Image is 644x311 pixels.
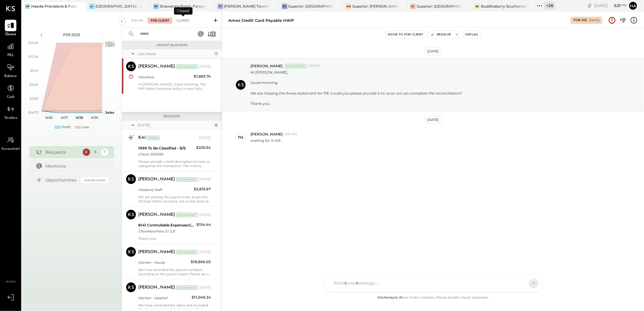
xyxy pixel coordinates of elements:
div: SW [346,4,351,9]
div: Opportunities [46,177,78,183]
button: Unflag [462,31,481,38]
text: $2.8K [29,96,39,101]
div: 1999 To Be Classified - B/S [138,145,194,151]
div: Requests [46,149,80,155]
div: Hi [PERSON_NAME], Good morning. The Mill Valley Insurance policy is now fully amortized. Could yo... [138,82,211,91]
div: [DATE] [199,250,211,255]
span: P&L [7,53,14,58]
div: Urgent Blockers [125,43,219,47]
div: $3,815.97 [194,186,211,192]
div: Superior: [GEOGRAPHIC_DATA] [288,4,334,9]
text: $12.3K [29,55,39,59]
span: Balance [4,74,17,79]
div: [DATE] [199,212,211,217]
div: 6 [214,123,219,128]
div: Buddhaberry Southampton [481,4,527,9]
text: OPEX [105,41,115,45]
div: $11,049.24 [192,294,211,300]
div: P09 2025 [46,32,98,37]
button: Resolve [428,31,454,38]
a: Queue [0,20,21,37]
text: $5.9K [29,82,39,87]
a: Balance [0,62,21,79]
div: [PERSON_NAME] [138,285,175,291]
div: Insurance [138,74,192,80]
span: Queue [5,32,16,37]
span: [PERSON_NAME] [250,63,283,69]
div: $1,883.74 [194,73,211,79]
div: Accountant [176,65,198,69]
div: Accountant [176,177,198,182]
text: ($407) [28,110,39,115]
div: Check 1003059 [138,151,194,157]
div: SC [410,4,416,9]
div: + 26 [544,2,555,9]
a: Cash [0,82,21,100]
div: 8141 Controllable Expenses:General & Administrative Expenses:Delivery Fees [138,222,195,228]
div: SP [153,4,159,9]
div: Accountant [176,250,198,254]
div: Kitchen - Salaried [138,295,190,301]
div: Mentions [46,163,105,169]
div: [DATE] [589,18,599,22]
span: 7:31 PM [308,64,320,69]
div: [PERSON_NAME] Tavern [224,4,269,9]
text: Occu... [105,41,116,45]
div: Loss [82,125,89,130]
div: 1 [214,51,219,56]
span: 4:25 AM [284,132,297,137]
text: $9.1K [30,69,39,73]
div: [DATE] [199,64,211,69]
div: For Me [573,18,587,23]
div: For Me [128,18,146,24]
div: We have recorded the payroll numbers according to the payroll report. Please let us know if you r... [138,268,211,276]
a: Vendors [0,103,21,121]
div: Accountant [285,64,307,68]
div: Kitchen - Hourly [138,259,189,266]
div: 2 [83,149,90,156]
div: [DATE] [137,122,212,128]
div: Shawarma Point- Fareground [160,4,206,9]
div: Profit [62,125,71,130]
text: W36 [45,115,53,120]
div: Thank you! [138,236,211,241]
div: [DATE] [425,48,442,55]
div: Closed [173,18,192,24]
p: waiting for it still [250,138,280,143]
div: [PERSON_NAME] [138,212,175,218]
div: $220.54 [196,145,211,151]
div: Hawks Provisions & Public House [31,4,77,9]
div: Closed [174,7,193,15]
div: Accountant [176,213,198,217]
div: BS [475,4,480,9]
text: Labor [105,43,114,48]
text: W39 [91,115,98,120]
div: [PERSON_NAME] [138,176,175,182]
div: SO [282,4,287,9]
text: $15.5K [29,41,39,45]
button: Move to for client [385,31,426,38]
div: Amex Credit Card Payable HWP [228,18,294,23]
div: [PERSON_NAME] [138,249,175,255]
div: Superior: [PERSON_NAME] [352,4,398,9]
button: Ha [628,1,638,11]
text: W38 [75,115,83,120]
a: Accountant [0,134,21,152]
div: [GEOGRAPHIC_DATA] – [GEOGRAPHIC_DATA] [96,4,141,9]
text: Sales [105,110,114,115]
div: Host(ess) Staff [138,187,192,193]
div: System [147,136,160,140]
div: Hi [PERSON_NAME], Good morning. We are missing the Amex statement for P8. Could you please provid... [250,70,462,106]
div: [DATE] [199,177,211,182]
span: Accountant [2,146,20,152]
div: KAI [138,135,146,141]
div: [DATE] [594,3,627,8]
div: PT [218,4,223,9]
div: [DATE] [199,135,211,140]
div: We are posting the payroll entry as per the W.Dept (Work Location) not on the basis of the H.Dept... [138,195,211,203]
span: Cash [7,95,15,100]
div: Last Week [137,51,212,56]
div: Th [238,135,244,140]
div: 6 [92,149,99,156]
div: Requests [125,114,219,119]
